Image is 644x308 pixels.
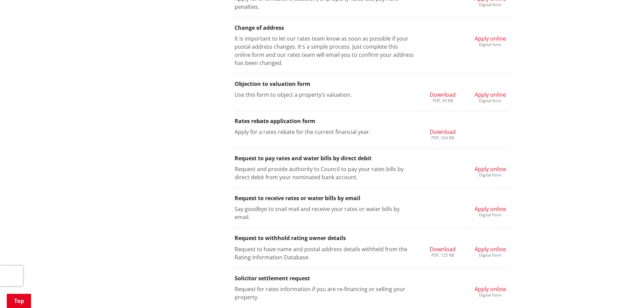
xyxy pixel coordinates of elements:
a: Download PDF, 49 KB [430,91,456,103]
div: Digital form [475,99,506,103]
a: Apply online Digital form [475,91,506,103]
h3: Request to pay rates and water bills by direct debit [235,155,509,162]
a: Apply online Digital form [475,165,506,177]
p: Use this form to object a property’s valuation. [235,91,414,99]
p: Say goodbye to snail mail and receive your rates or water bills by email. [235,205,414,221]
a: Top [7,294,31,308]
div: Digital form [475,173,506,177]
div: PDF, 49 KB [430,99,456,103]
a: Apply online Digital form [475,205,506,217]
span: Download [430,91,456,98]
span: Apply online [475,165,506,173]
a: Download PDF, 334 KB [430,128,456,140]
p: Request to have name and postal address details withheld from the Rating Information Database. [235,245,414,261]
h3: Change of address [235,25,509,31]
iframe: Messenger Launcher [613,280,637,304]
div: PDF, 334 KB [430,136,456,140]
span: Apply online [475,245,506,253]
div: PDF, 125 KB [430,253,456,257]
h3: Objection to valuation form [235,81,509,87]
a: Apply online Digital form [475,34,506,47]
p: It is important to let our rates team know as soon as possible if your postal address changes. It... [235,34,414,67]
p: Request for rates information if you are re-financing or selling your property. [235,285,414,301]
div: Digital form [475,293,506,297]
span: Download [430,245,456,253]
p: Apply for a rates rebate for the current financial year. [235,128,414,136]
a: Download PDF, 125 KB [430,245,456,257]
span: Apply online [475,35,506,42]
h3: Request to receive rates or water bills by email [235,195,509,202]
a: Apply online Digital form [475,245,506,257]
div: Digital form [475,213,506,217]
a: Apply online Digital form [475,285,506,297]
div: Digital form [475,3,506,7]
span: Apply online [475,285,506,293]
h3: Rates rebate application form [235,118,509,124]
div: Digital form [475,43,506,47]
h3: Solicitor settlement request [235,275,509,282]
h3: Request to withhold rating owner details [235,235,509,241]
span: Apply online [475,91,506,98]
span: Download [430,128,456,136]
span: Apply online [475,205,506,213]
div: Digital form [475,253,506,257]
p: Request and provide authority to Council to pay your rates bills by direct debit from your nomina... [235,165,414,181]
